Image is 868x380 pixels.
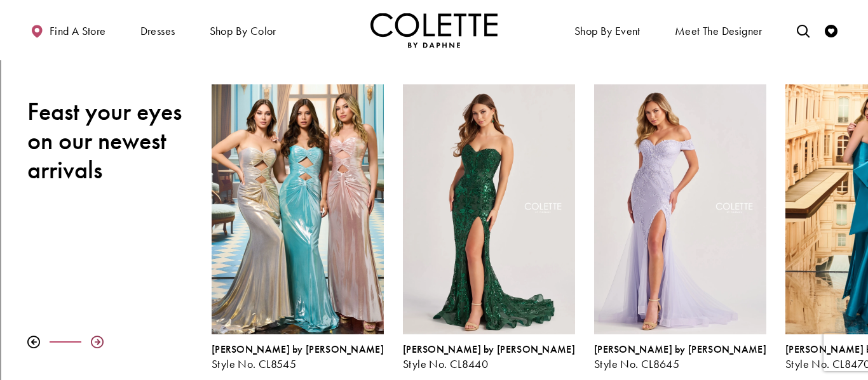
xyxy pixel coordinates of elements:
[27,13,109,48] a: Find a store
[370,13,498,48] img: Colette by Daphne
[5,74,863,85] div: Rename
[5,16,863,28] div: Sort New > Old
[5,62,863,74] div: Sign out
[675,25,763,37] span: Meet the designer
[794,13,813,48] a: Toggle search
[5,39,863,51] div: Delete
[822,13,841,48] a: Check Wishlist
[672,13,766,48] a: Meet the designer
[5,5,863,16] div: Sort A > Z
[140,25,175,37] span: Dresses
[370,13,498,48] a: Visit Home Page
[5,28,863,39] div: Move To ...
[137,13,179,48] span: Dresses
[574,25,641,37] span: Shop By Event
[207,13,280,48] span: Shop by color
[50,25,106,37] span: Find a store
[5,51,863,62] div: Options
[571,13,644,48] span: Shop By Event
[5,85,863,96] div: Move To ...
[210,25,276,37] span: Shop by color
